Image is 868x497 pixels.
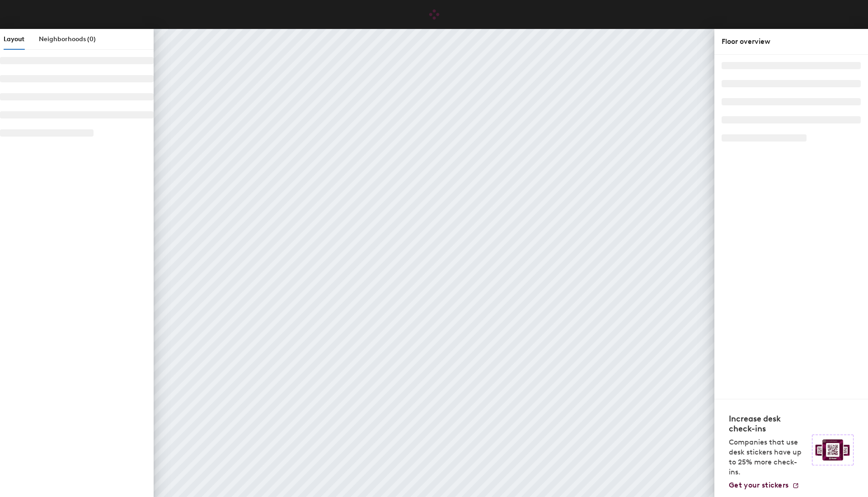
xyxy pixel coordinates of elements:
p: Companies that use desk stickers have up to 25% more check-ins. [729,437,807,477]
h4: Increase desk check-ins [729,414,807,434]
span: Layout [4,35,24,43]
img: Sticker logo [812,435,854,465]
span: Get your stickers [729,481,788,489]
span: Neighborhoods (0) [39,35,96,43]
div: Floor overview [722,36,861,47]
a: Get your stickers [729,481,799,490]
